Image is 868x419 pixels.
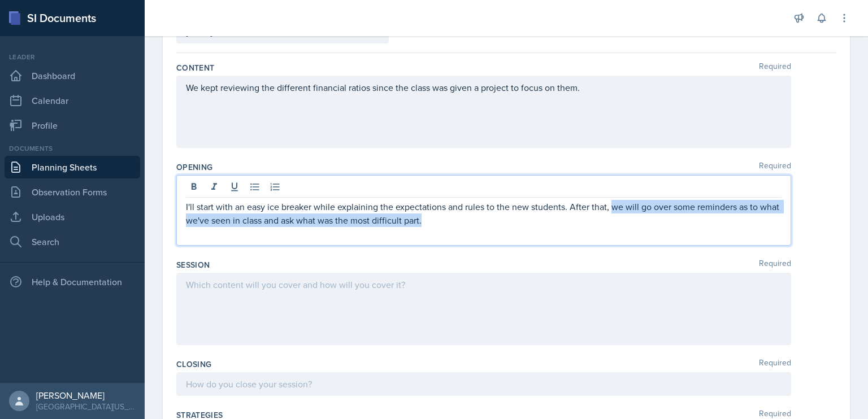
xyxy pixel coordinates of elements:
a: Profile [5,114,140,137]
span: Required [759,259,791,270]
label: Session [176,259,210,270]
a: Search [5,230,140,253]
div: Leader [5,52,140,62]
div: [PERSON_NAME] [36,390,136,401]
p: I'll start with an easy ice breaker while explaining the expectations and rules to the new studen... [186,200,782,227]
a: Dashboard [5,64,140,87]
span: Required [759,359,791,370]
label: Opening [176,162,212,173]
div: [GEOGRAPHIC_DATA][US_STATE] [36,401,136,412]
div: Documents [5,143,140,154]
span: Required [759,162,791,173]
a: Calendar [5,89,140,112]
label: Content [176,62,214,73]
label: Closing [176,359,211,370]
a: Planning Sheets [5,156,140,178]
a: Uploads [5,206,140,228]
a: Observation Forms [5,181,140,203]
span: Required [759,62,791,73]
p: We kept reviewing the different financial ratios since the class was given a project to focus on ... [186,81,782,94]
div: Help & Documentation [5,270,140,293]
